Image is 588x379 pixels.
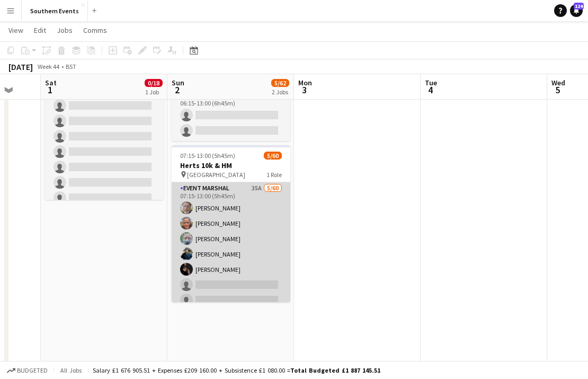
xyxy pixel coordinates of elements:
span: Budgeted [17,367,48,374]
span: Total Budgeted £1 887 145.51 [290,366,380,374]
div: 1 Job [145,88,162,96]
span: 4 [423,84,437,96]
span: [GEOGRAPHIC_DATA] [187,171,245,179]
div: Salary £1 676 905.51 + Expenses £209 160.00 + Subsistence £1 080.00 = [93,366,380,374]
a: Comms [79,23,111,37]
span: 124 [574,3,584,10]
button: Budgeted [5,365,49,376]
a: Edit [30,23,50,37]
app-card-role: Kit Marshal0/206:15-13:00 (6h45m) [172,90,290,141]
span: Comms [83,25,107,35]
button: Southern Events [22,1,88,21]
span: Week 44 [35,63,61,70]
a: View [4,23,28,37]
span: Wed [551,78,565,87]
span: View [8,25,23,35]
span: Edit [34,25,46,35]
span: 3 [297,84,312,96]
span: Mon [298,78,312,87]
span: Sun [172,78,184,87]
span: 2 [170,84,184,96]
span: 5/62 [271,79,289,87]
a: 124 [570,4,583,17]
span: 5/60 [264,152,282,160]
div: BST [66,63,76,70]
span: 07:15-13:00 (5h45m) [180,152,235,160]
div: [DATE] [8,61,33,72]
span: 0/18 [145,79,163,87]
app-job-card: 08:00-12:00 (4h)0/18Greenwich 5k, 10k & J [GEOGRAPHIC_DATA] Bandstand1 RoleEvent Marshal88A0/1808... [45,43,164,200]
span: Jobs [57,25,73,35]
span: All jobs [58,366,84,374]
span: 1 [43,84,57,96]
span: 1 Role [266,171,282,179]
div: 2 Jobs [272,88,289,96]
span: 5 [550,84,565,96]
h3: Herts 10k & HM [172,161,290,170]
a: Jobs [52,23,77,37]
span: Tue [425,78,437,87]
span: Sat [45,78,57,87]
app-job-card: 07:15-13:00 (5h45m)5/60Herts 10k & HM [GEOGRAPHIC_DATA]1 RoleEvent Marshal35A5/6007:15-13:00 (5h4... [172,145,290,302]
